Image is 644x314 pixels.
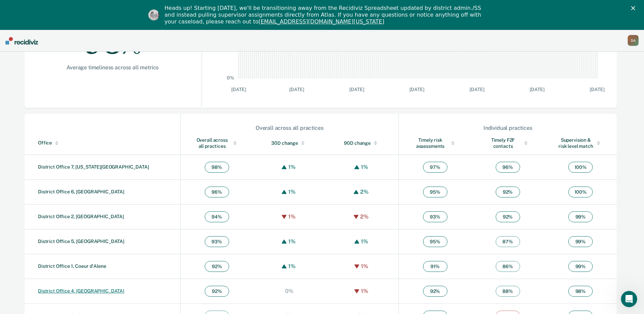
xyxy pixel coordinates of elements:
a: District Office 1, Coeur d'Alene [38,263,106,269]
a: District Office 7, [US_STATE][GEOGRAPHIC_DATA] [38,164,149,170]
div: 2% [358,189,370,195]
span: 94 % [205,211,229,222]
div: 0% [283,288,295,294]
span: 98 % [205,162,229,173]
text: [DATE] [470,87,484,92]
iframe: Intercom live chat [621,291,637,307]
span: 95 % [423,236,447,247]
div: Close [631,6,638,10]
div: 2% [358,213,370,220]
a: District Office 2, [GEOGRAPHIC_DATA] [38,214,124,219]
span: 93 % [423,211,447,222]
text: [DATE] [289,87,304,92]
th: Toggle SortBy [180,132,253,155]
div: Timely F2F contacts [485,137,530,149]
span: 88 % [496,286,520,297]
a: [EMAIL_ADDRESS][DOMAIN_NAME][US_STATE] [258,18,384,25]
div: 1% [359,238,370,245]
span: 92 % [205,261,229,272]
span: 97 % [423,162,447,173]
div: Supervision & risk level match [558,137,603,149]
th: Toggle SortBy [544,132,617,155]
span: 93 % [205,236,229,247]
span: 92 % [205,286,229,297]
a: District Office 6, [GEOGRAPHIC_DATA] [38,189,124,194]
span: 99 % [568,211,593,222]
span: 96 % [496,162,520,173]
div: Office [38,140,178,146]
text: [DATE] [409,87,424,92]
img: Profile image for Kim [148,10,159,20]
div: Overall across all practices [181,125,398,131]
th: Toggle SortBy [326,132,399,155]
div: 1% [287,164,297,170]
div: Individual practices [399,125,617,131]
span: 91 % [423,261,447,272]
div: Overall across all practices [194,137,240,149]
th: Toggle SortBy [399,132,471,155]
span: 99 % [568,261,593,272]
text: [DATE] [530,87,544,92]
span: 96 % [205,187,229,197]
div: 1% [287,213,297,220]
div: Average timeliness across all metrics [46,64,179,71]
div: 1% [287,238,297,245]
span: 92 % [496,211,520,222]
span: 87 % [496,236,520,247]
span: 92 % [496,187,520,197]
div: 1% [359,263,370,269]
div: 1% [359,164,370,170]
a: District Office 4, [GEOGRAPHIC_DATA] [38,288,124,294]
div: 1% [287,263,297,269]
text: [DATE] [590,87,604,92]
text: [DATE] [231,87,246,92]
th: Toggle SortBy [253,132,326,155]
th: Toggle SortBy [24,132,180,155]
a: District Office 5, [GEOGRAPHIC_DATA] [38,239,124,244]
div: 1% [359,288,370,294]
div: 90D change [339,140,385,146]
div: 1% [287,189,297,195]
div: 30D change [267,140,312,146]
span: 100 % [568,187,593,197]
span: 92 % [423,286,447,297]
text: [DATE] [349,87,364,92]
span: 98 % [568,286,593,297]
span: 95 % [423,187,447,197]
img: Recidiviz [5,37,38,45]
div: D A [628,35,639,46]
div: Timely risk assessments [412,137,458,149]
span: 86 % [496,261,520,272]
span: 99 % [568,236,593,247]
button: DA [628,35,639,46]
span: 100 % [568,162,593,173]
th: Toggle SortBy [471,132,544,155]
div: Heads up! Starting [DATE], we'll be transitioning away from the Recidiviz Spreadsheet updated by ... [165,5,485,25]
